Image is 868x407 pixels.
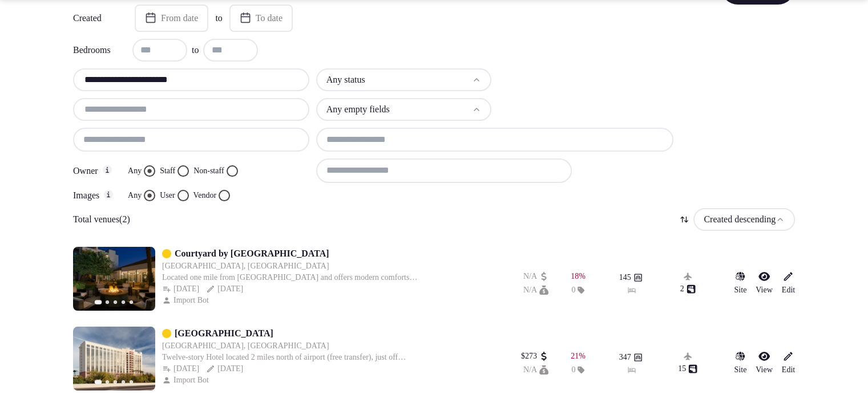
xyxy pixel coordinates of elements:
button: 21% [571,351,586,362]
button: To date [229,5,293,32]
span: 0 [571,284,575,296]
img: Featured image for Marriott Phoenix Airport [73,327,155,390]
div: 18 % [571,271,586,282]
label: Staff [160,165,175,177]
span: 347 [619,352,631,363]
button: 2 [680,283,696,295]
button: N/A [523,284,548,296]
a: Edit [782,351,795,376]
span: 0 [571,364,575,376]
a: [GEOGRAPHIC_DATA] [175,327,273,340]
span: From date [161,13,198,24]
label: Bedrooms [73,46,119,55]
img: Featured image for Courtyard by Marriott Phoenix Airport [73,247,155,311]
a: View [756,271,772,296]
label: Created [73,14,119,23]
button: Images [104,190,113,199]
button: Import Bot [162,295,211,306]
button: Go to slide 1 [95,380,102,384]
span: 145 [619,272,631,283]
span: to [192,43,199,57]
button: Go to slide 5 [130,300,133,304]
button: $273 [521,351,548,362]
a: Site [734,351,746,376]
button: Go to slide 4 [122,380,125,384]
label: Any [128,190,142,201]
button: Go to slide 3 [114,380,117,384]
div: Located one mile from [GEOGRAPHIC_DATA] and offers modern comforts and amenities, restaurant and ... [162,272,422,283]
label: Non-staff [193,165,224,177]
button: 18% [571,271,586,282]
button: [GEOGRAPHIC_DATA], [GEOGRAPHIC_DATA] [162,340,329,352]
label: Any [128,165,142,177]
button: Go to slide 2 [106,300,109,304]
button: Go to slide 2 [106,380,109,384]
button: Go to slide 1 [95,300,102,304]
button: 145 [619,272,643,283]
button: [GEOGRAPHIC_DATA], [GEOGRAPHIC_DATA] [162,261,329,272]
button: Go to slide 4 [122,300,125,304]
div: 21 % [571,351,586,362]
button: Go to slide 5 [130,380,133,384]
label: Images [73,190,119,201]
label: Owner [73,165,119,176]
button: [DATE] [206,283,243,295]
button: [DATE] [206,363,243,375]
button: Owner [103,165,112,174]
button: N/A [523,271,548,282]
button: Go to slide 3 [114,300,117,304]
button: 15 [678,363,697,375]
button: From date [135,5,208,32]
p: Total venues (2) [73,213,130,226]
span: To date [256,13,282,24]
a: Site [734,271,746,296]
a: Edit [782,271,795,296]
button: Import Bot [162,375,211,386]
button: [DATE] [162,283,199,295]
label: to [215,12,222,25]
button: [DATE] [162,363,199,375]
button: 347 [619,352,643,363]
label: Vendor [193,190,216,201]
a: Courtyard by [GEOGRAPHIC_DATA] [175,247,329,261]
a: View [756,351,772,376]
div: Twelve-story Hotel located 2 miles north of airport (free transfer), just off [GEOGRAPHIC_DATA]. [162,352,422,363]
button: N/A [523,364,548,376]
label: User [160,190,175,201]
